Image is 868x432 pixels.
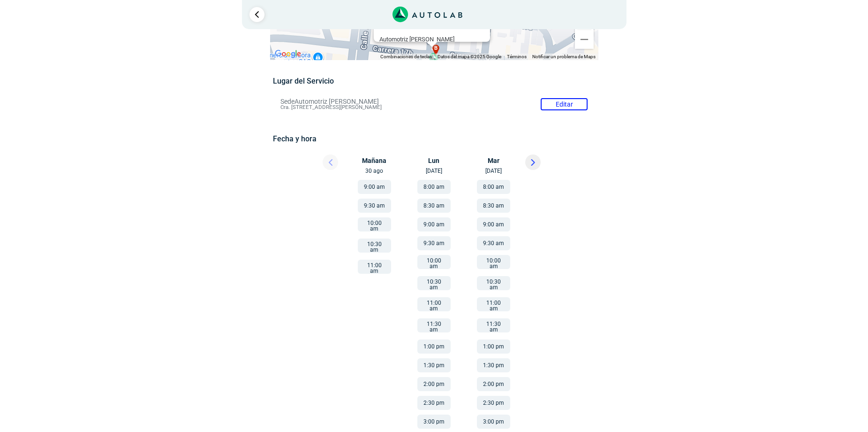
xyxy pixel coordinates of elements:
button: 1:00 pm [417,339,451,354]
span: b [434,45,438,53]
button: 9:30 am [417,236,451,250]
button: 9:00 am [358,180,391,194]
button: 8:30 am [477,199,510,213]
button: 1:00 pm [477,339,510,354]
button: 11:00 am [358,260,391,274]
button: Cerrar [469,11,492,33]
button: 9:00 am [477,217,510,231]
button: 11:00 am [477,297,510,311]
b: Automotriz [PERSON_NAME] [379,36,454,43]
a: Términos (se abre en una nueva pestaña) [507,54,527,59]
button: 10:00 am [417,255,451,269]
button: 9:30 am [477,236,510,250]
a: Abre esta zona en Google Maps (se abre en una nueva ventana) [272,48,303,60]
button: 11:30 am [417,318,451,332]
button: 10:30 am [358,239,391,253]
button: 1:30 pm [417,358,451,372]
a: Notificar un problema de Maps [532,54,596,59]
button: 8:00 am [477,180,510,194]
button: Combinaciones de teclas [380,54,432,60]
button: 3:00 pm [477,415,510,429]
button: 2:00 pm [417,377,451,391]
button: 8:30 am [417,199,451,213]
h5: Lugar del Servicio [273,77,595,85]
button: 10:00 am [358,217,391,231]
button: Reducir [575,30,594,49]
button: 11:00 am [417,297,451,311]
span: Datos del mapa ©2025 Google [438,54,501,59]
a: Link al sitio de autolab [392,9,462,18]
button: 11:30 am [477,318,510,332]
button: 1:30 pm [477,358,510,372]
button: 9:00 am [417,217,451,231]
button: 2:00 pm [477,377,510,391]
button: 9:30 am [358,199,391,213]
h5: Fecha y hora [273,134,595,143]
a: Ir al paso anterior [249,7,264,22]
button: 10:30 am [417,276,451,290]
button: 10:00 am [477,255,510,269]
img: Google [272,48,303,60]
button: 2:30 pm [477,396,510,410]
button: 2:30 pm [417,396,451,410]
button: 8:00 am [417,180,451,194]
button: 3:00 pm [417,415,451,429]
div: Cra. [STREET_ADDRESS][PERSON_NAME] [379,36,490,50]
button: 10:30 am [477,276,510,290]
